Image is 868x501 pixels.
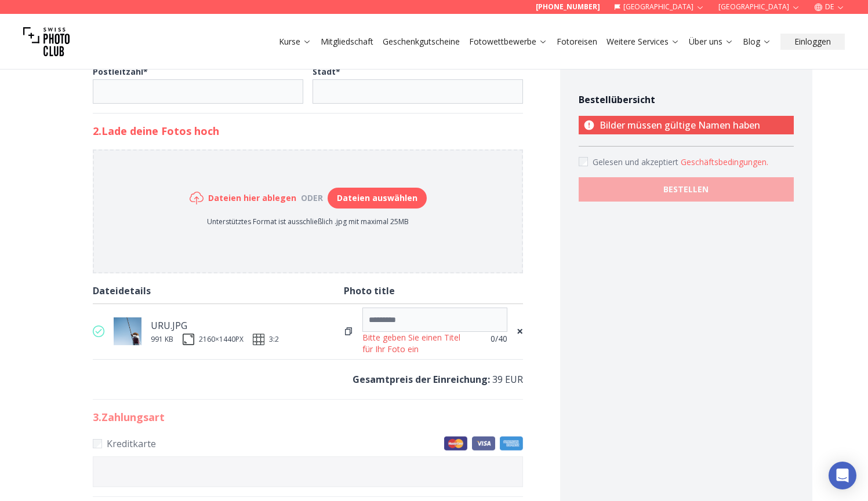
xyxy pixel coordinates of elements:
button: BESTELLEN [579,177,794,202]
a: Mitgliedschaft [321,36,373,47]
b: Stadt * [313,66,340,77]
h2: 2. Lade deine Fotos hoch [93,123,523,139]
button: Über uns [684,34,738,50]
div: Dateidetails [93,283,344,299]
input: Accept terms [579,157,588,166]
p: Unterstütztes Format ist ausschließlich .jpg mit maximal 25MB [190,217,427,226]
a: Weitere Services [606,36,680,47]
a: [PHONE_NUMBER] [536,2,600,12]
a: Fotoreisen [557,36,597,47]
div: oder [296,192,328,204]
button: Geschenkgutscheine [378,34,464,50]
a: Blog [743,36,771,47]
button: Mitgliedschaft [316,34,378,50]
a: Geschenkgutscheine [383,36,460,47]
img: Swiss photo club [23,19,70,65]
img: valid [93,326,104,337]
div: 2160 × 1440 PX [199,335,244,344]
div: Photo title [344,283,523,299]
input: Postleitzahl* [93,79,303,104]
button: Fotoreisen [552,34,602,50]
div: URU.JPG [151,317,279,334]
a: Fotowettbewerbe [469,36,547,47]
img: ratio [253,334,264,345]
button: Kurse [274,34,316,50]
h6: Dateien hier ablegen [208,192,296,204]
span: 0 /40 [491,333,507,345]
button: Accept termsGelesen und akzeptiert [681,156,768,168]
span: 3:2 [269,335,279,344]
b: Gesamtpreis der Einreichung : [353,373,490,386]
span: × [517,323,523,339]
div: Open Intercom Messenger [829,462,856,489]
div: Bitte geben Sie einen Titel für Ihr Foto ein [362,332,471,355]
img: size [183,334,194,345]
input: Stadt* [313,79,523,104]
p: 39 EUR [93,371,523,387]
b: Postleitzahl * [93,66,148,77]
p: Bilder müssen gültige Namen haben [579,116,794,134]
div: 991 KB [151,335,173,344]
button: Fotowettbewerbe [464,34,552,50]
button: Einloggen [780,34,845,50]
h4: Bestellübersicht [579,93,794,107]
span: Gelesen und akzeptiert [593,156,681,167]
button: Dateien auswählen [328,188,427,209]
b: BESTELLEN [663,184,709,195]
img: thumb [114,317,141,345]
button: Weitere Services [602,34,684,50]
a: Kurse [279,36,311,47]
button: Blog [738,34,776,50]
a: Über uns [689,36,733,47]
